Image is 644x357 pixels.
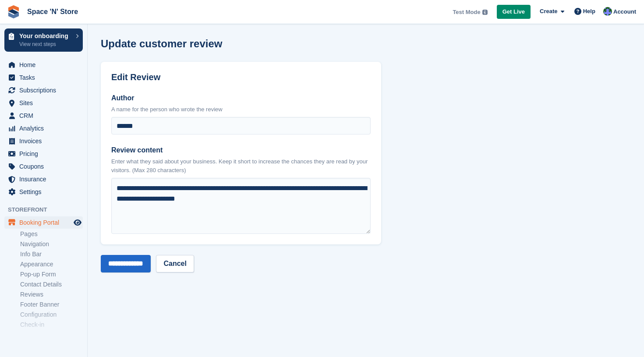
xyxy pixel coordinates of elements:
span: Subscriptions [19,84,72,96]
p: View next steps [19,40,71,48]
a: menu [4,97,83,109]
span: Settings [19,186,72,198]
h1: Update customer review [101,38,222,49]
a: menu [4,71,83,84]
p: A name for the person who wrote the review [111,105,371,114]
a: Reviews [20,290,83,299]
span: Insurance [19,173,72,185]
a: Cancel [156,255,194,272]
label: Review content [111,145,371,156]
a: Navigation [20,240,83,248]
label: Author [111,93,371,103]
span: Pricing [19,148,72,160]
a: menu [4,84,83,96]
a: Contact Details [20,280,83,289]
span: Home [19,59,72,71]
img: icon-info-grey-7440780725fd019a000dd9b08b2336e03edf1995a4989e88bcd33f0948082b44.svg [482,10,488,15]
a: menu [4,173,83,185]
a: menu [4,216,83,229]
span: Booking Portal [19,216,72,229]
a: Get Live [497,5,531,19]
span: Help [583,7,595,16]
h2: Edit Review [111,72,371,82]
a: menu [4,135,83,147]
a: Pop-up Form [20,270,83,279]
a: menu [4,122,83,134]
p: Your onboarding [19,33,71,39]
span: CRM [19,110,72,122]
p: Enter what they said about your business. Keep it short to increase the chances they are read by ... [111,157,371,174]
img: stora-icon-8386f47178a22dfd0bd8f6a31ec36ba5ce8667c1dd55bd0f319d3a0aa187defe.svg [7,5,20,18]
span: Coupons [19,160,72,173]
span: Storefront [8,205,87,214]
a: menu [4,160,83,173]
span: Account [613,7,636,16]
a: Preview store [72,217,83,228]
a: Check-in [20,321,83,329]
span: Get Live [502,7,525,16]
span: Sites [19,97,72,109]
a: menu [4,59,83,71]
a: Info Bar [20,250,83,258]
a: Appearance [20,260,83,269]
span: Invoices [19,135,72,147]
span: Test Mode [453,8,480,17]
a: menu [4,186,83,198]
a: menu [4,148,83,160]
span: Analytics [19,122,72,134]
a: Pages [20,230,83,238]
a: menu [4,110,83,122]
a: Configuration [20,311,83,319]
a: Footer Banner [20,300,83,309]
a: Your onboarding View next steps [4,28,83,52]
img: Ahsan Abubaker [603,7,612,16]
span: Create [540,7,557,16]
span: Tasks [19,71,72,84]
a: Space 'N' Store [24,4,81,19]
